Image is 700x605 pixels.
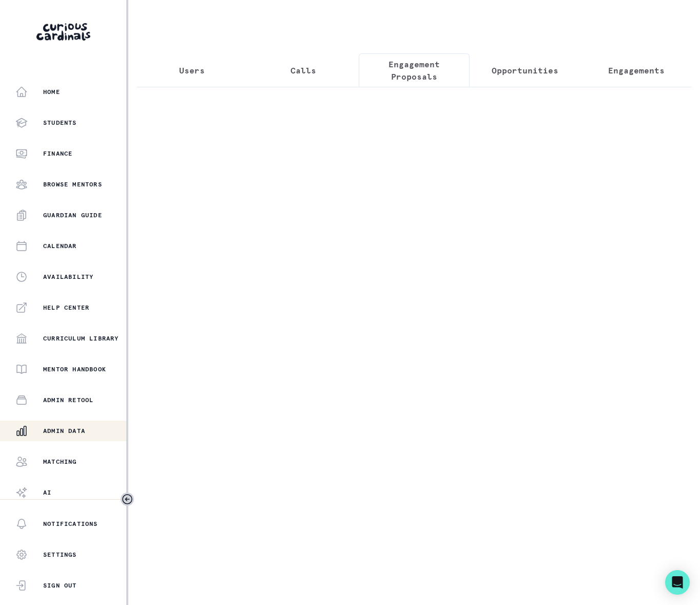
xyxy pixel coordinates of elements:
[43,488,51,497] p: AI
[43,365,106,373] p: Mentor Handbook
[179,64,205,77] p: Users
[43,180,102,188] p: Browse Mentors
[43,581,77,590] p: Sign Out
[43,304,89,312] p: Help Center
[665,570,690,595] div: Open Intercom Messenger
[43,396,93,404] p: Admin Retool
[43,211,102,219] p: Guardian Guide
[290,64,316,77] p: Calls
[43,427,85,435] p: Admin Data
[43,551,77,559] p: Settings
[43,119,77,127] p: Students
[367,58,461,83] p: Engagement Proposals
[43,334,119,343] p: Curriculum Library
[492,64,558,77] p: Opportunities
[608,64,665,77] p: Engagements
[43,242,77,250] p: Calendar
[43,149,72,158] p: Finance
[43,458,77,466] p: Matching
[36,23,90,41] img: Curious Cardinals Logo
[43,273,93,281] p: Availability
[121,493,134,506] button: Toggle sidebar
[43,88,60,96] p: Home
[43,520,98,528] p: Notifications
